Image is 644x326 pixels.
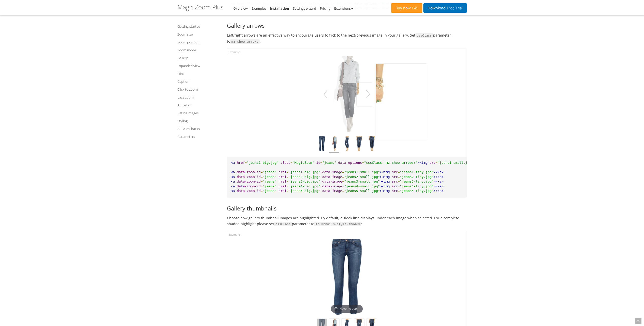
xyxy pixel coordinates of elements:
span: = [261,184,263,188]
span: "jeans3-small.jpg" [344,180,380,183]
a: Pricing [320,6,330,11]
span: = [342,170,344,174]
button: Next [364,87,372,101]
img: jeans-1.jpg [317,136,327,153]
h3: Gallery arrows [227,22,467,28]
span: ></a> [434,175,443,179]
span: = [398,184,400,188]
span: <a [231,170,235,174]
span: = [287,170,289,174]
span: data-image [322,170,342,174]
span: <a [231,189,235,193]
a: Extensions [334,6,353,11]
span: "jeans1-small.jpg" [438,161,473,165]
span: = [342,189,344,193]
span: = [362,161,364,165]
span: ><img [380,180,390,183]
span: £49 [411,6,419,10]
a: Hint [177,71,221,77]
span: ><img [380,170,390,174]
code: cssClass [274,222,292,226]
span: "MagicZoom" [292,161,314,165]
a: Installation [270,6,289,11]
span: "jeans3-tiny.jpg" [400,180,434,183]
code: cssClass [415,33,433,38]
span: data-options [338,161,362,165]
span: = [342,180,344,183]
img: jeans-7.jpg [354,136,364,153]
span: data-zoom-id [237,175,261,179]
a: API & callbacks [177,126,221,132]
h1: Magic Zoom Plus [177,4,223,10]
span: href [278,175,286,179]
span: = [261,175,263,179]
span: "jeans" [263,184,277,188]
span: "jeans4-big.jpg" [289,184,320,188]
span: "jeans2-tiny.jpg" [400,175,434,179]
a: Settings wizard [293,6,316,11]
span: "jeans1-small.jpg" [344,170,380,174]
span: <a [231,175,235,179]
span: "jeans5-small.jpg" [344,189,380,193]
span: = [290,161,292,165]
span: class [280,161,290,165]
a: Overview [234,6,248,11]
span: = [287,180,289,183]
span: = [398,189,400,193]
span: href [278,170,286,174]
span: src [392,184,398,188]
span: "jeans" [263,170,277,174]
a: DownloadFree Trial [423,3,467,13]
span: = [287,189,289,193]
a: Gallery [177,55,221,61]
span: "jeans1-tiny.jpg" [400,170,434,174]
span: = [398,175,400,179]
span: Free Trial [445,6,463,10]
span: href [237,161,245,165]
a: Expanded view [177,63,221,69]
span: src [392,175,398,179]
span: data-zoom-id [237,180,261,183]
span: data-image [322,189,342,193]
span: data-zoom-id [237,170,261,174]
span: "jeans1-big.jpg" [247,161,278,165]
span: = [320,161,322,165]
span: = [398,180,400,183]
img: jeans-8.jpg [367,136,377,153]
span: = [342,175,344,179]
span: <a [231,184,235,188]
code: mz-show-arrows [230,39,260,44]
a: Styling [177,118,221,124]
a: Caption [177,78,221,85]
span: <a [231,180,235,183]
span: data-image [322,184,342,188]
span: "jeans1-big.jpg" [289,170,320,174]
span: = [287,175,289,179]
span: ><img [380,184,390,188]
span: href [278,189,286,193]
a: Parameters [177,134,221,140]
span: data-image [322,180,342,183]
a: Click to zoom [177,86,221,92]
a: Zoom size [177,31,221,37]
span: ></a> [434,170,443,174]
span: ><img [380,189,390,193]
span: "jeans4-small.jpg" [344,184,380,188]
a: Zoom position [177,39,221,45]
span: "jeans2-big.jpg" [289,175,320,179]
span: href [278,184,286,188]
span: data-zoom-id [237,189,261,193]
span: src [392,180,398,183]
a: Zoom mode [177,47,221,53]
span: = [342,184,344,188]
span: ><img [380,175,390,179]
span: = [261,170,263,174]
span: "cssClass: mz-show-arrows;" [364,161,418,165]
span: <a [231,161,235,165]
span: href [278,180,286,183]
a: Hover to zoom [321,239,372,315]
a: Examples [252,6,266,11]
code: thumbnails-style-shaded [314,222,361,226]
a: Getting started [177,23,221,29]
span: src [430,161,435,165]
